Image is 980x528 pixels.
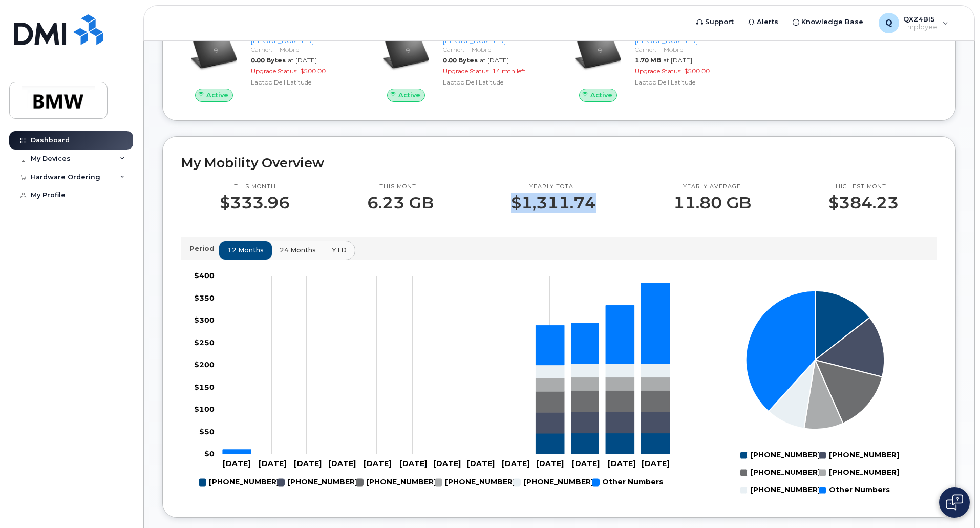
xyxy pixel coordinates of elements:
p: 11.80 GB [673,194,751,212]
g: Legend [740,447,899,499]
g: Other Numbers [223,283,670,454]
span: Upgrade Status: [635,67,682,75]
tspan: $100 [194,405,215,414]
tspan: [DATE] [294,459,322,468]
p: This month [367,183,434,191]
span: 24 months [280,245,316,255]
p: $1,311.74 [511,194,596,212]
span: Knowledge Base [801,17,863,27]
p: $384.23 [828,194,899,212]
img: Open chat [946,494,963,511]
tspan: [DATE] [364,459,391,468]
span: Active [590,90,612,100]
tspan: [DATE] [223,459,250,468]
tspan: [DATE] [608,459,635,468]
h2: My Mobility Overview [181,155,937,171]
span: 1.70 MB [635,56,661,64]
tspan: [DATE] [536,459,564,468]
div: Carrier: T-Mobile [635,45,741,54]
p: Yearly average [673,183,751,191]
p: $333.96 [220,194,290,212]
g: 864-748-5974 [356,474,436,491]
p: Yearly total [511,183,596,191]
p: Period [189,244,219,254]
tspan: $400 [194,271,215,280]
tspan: [DATE] [467,459,495,468]
g: 864-989-2058 [514,474,593,491]
g: 864-696-6477 [536,412,670,433]
tspan: $250 [194,338,215,347]
span: Upgrade Status: [443,67,490,75]
g: Chart [194,271,673,491]
span: Q [885,17,892,29]
span: Upgrade Status: [251,67,298,75]
p: This month [220,183,290,191]
g: 864-989-2061 [536,377,670,392]
tspan: [DATE] [259,459,286,468]
span: 0.00 Bytes [251,56,286,64]
div: Laptop Dell Latitude [443,78,549,87]
g: 864-303-2482 [536,433,670,454]
g: Series [746,291,884,429]
tspan: [DATE] [572,459,600,468]
span: 0.00 Bytes [443,56,478,64]
span: 14 mth left [492,67,526,75]
g: Other Numbers [592,474,664,491]
tspan: $350 [194,293,215,303]
g: 864-989-2058 [536,364,670,378]
div: Laptop Dell Latitude [635,78,741,87]
p: Highest month [828,183,899,191]
tspan: $0 [204,449,215,458]
span: Employee [903,23,938,31]
g: Legend [199,474,664,491]
tspan: $150 [194,383,215,392]
img: image20231002-3703462-5yl90i.jpeg [381,29,431,78]
p: 6.23 GB [367,194,434,212]
a: Active[PERSON_NAME][PHONE_NUMBER]Carrier: T-Mobile0.00 Bytesat [DATE]Upgrade Status:14 mth leftLa... [373,24,553,102]
a: Knowledge Base [785,12,870,32]
g: 864-303-2482 [199,474,279,491]
div: Carrier: T-Mobile [251,45,357,54]
g: 864-748-5974 [536,391,670,412]
tspan: [DATE] [328,459,356,468]
a: Alerts [741,12,785,32]
span: at [DATE] [288,56,317,64]
a: Active[PERSON_NAME][PHONE_NUMBER]Carrier: T-Mobile1.70 MBat [DATE]Upgrade Status:$500.00Laptop De... [565,24,745,102]
span: Alerts [757,17,778,27]
g: 864-989-2061 [435,474,515,491]
span: at [DATE] [663,56,692,64]
tspan: $300 [194,315,215,325]
img: image20231002-3703462-5yl90i.jpeg [189,29,239,78]
span: QXZ4BI5 [903,15,938,23]
span: Support [705,17,734,27]
img: image20231002-3703462-5yl90i.jpeg [573,29,623,78]
span: $500.00 [684,67,710,75]
tspan: $200 [194,360,215,369]
tspan: $50 [199,427,215,436]
tspan: [DATE] [433,459,461,468]
tspan: [DATE] [399,459,427,468]
span: Active [398,90,420,100]
g: 864-696-6477 [278,474,357,491]
span: at [DATE] [480,56,509,64]
div: Carrier: T-Mobile [443,45,549,54]
span: YTD [332,245,347,255]
div: QXZ4BI5 [871,13,955,33]
span: Active [206,90,228,100]
tspan: [DATE] [502,459,529,468]
div: Laptop Dell Latitude [251,78,357,87]
span: $500.00 [300,67,326,75]
a: Support [689,12,741,32]
tspan: [DATE] [642,459,669,468]
g: Chart [740,291,899,499]
a: Active[PERSON_NAME][PHONE_NUMBER]Carrier: T-Mobile0.00 Bytesat [DATE]Upgrade Status:$500.00Laptop... [181,24,361,102]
